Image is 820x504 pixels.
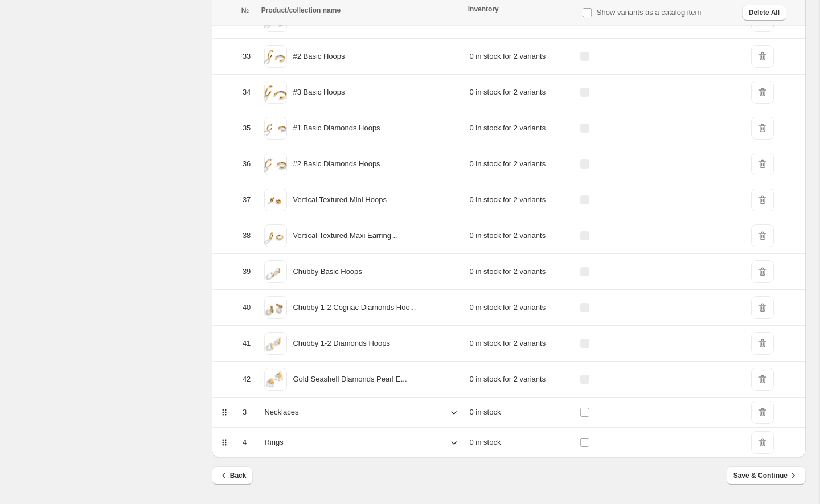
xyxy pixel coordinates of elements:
[243,408,247,416] span: 3
[293,122,380,134] p: #1 Basic Diamonds Hoops
[219,470,247,481] span: Back
[293,194,387,206] p: Vertical Textured Mini Hoops
[264,81,287,104] img: 3BasicHoops_6daf9666-9fd2-4556-a33e-5651d0385969.jpg
[466,254,576,290] td: 0 in stock for 2 variants
[466,398,576,428] td: 0 in stock
[293,338,390,349] p: Chubby 1-2 Diamonds Hoops
[466,218,576,254] td: 0 in stock for 2 variants
[264,45,287,68] img: 2BasicHoops_f0b6be72-3594-4c06-aa79-f5718cae7528.jpg
[264,407,298,418] p: Necklaces
[742,5,786,21] button: Delete All
[466,146,576,182] td: 0 in stock for 2 variants
[243,339,251,347] span: 41
[243,438,247,446] span: 4
[466,110,576,146] td: 0 in stock for 2 variants
[597,8,702,17] span: Show variants as a catalog item
[466,182,576,218] td: 0 in stock for 2 variants
[243,231,251,240] span: 38
[733,470,799,481] span: Save & Continue
[466,326,576,362] td: 0 in stock for 2 variants
[264,368,287,391] img: SeaShellDiamondsPearlEarrings_0ae222fc-4ced-4c11-8a04-c52729324f96.jpg
[261,6,341,14] span: Product/collection name
[264,260,287,283] img: ChubbyBasicHoops_45d4d13a-5b4e-4e09-bf31-99c13bf1c5f4.jpg
[243,52,251,60] span: 33
[264,437,283,448] p: Rings
[243,88,251,96] span: 34
[466,428,576,458] td: 0 in stock
[243,375,251,383] span: 42
[293,374,407,385] p: Gold Seashell Diamonds Pearl E...
[293,51,345,62] p: #2 Basic Hoops
[264,332,287,355] img: Chubby1-2DiamondsHoops_10d71c4c-b018-476b-8eb2-70ff7310c2f6.jpg
[243,267,251,276] span: 39
[243,124,251,132] span: 35
[241,6,249,14] span: №
[293,230,397,241] p: Vertical Textured Maxi Earring...
[212,466,253,485] button: Back
[243,159,251,168] span: 36
[264,296,287,319] img: Chubby1-2CognacDiamondsHoops.jpg
[466,39,576,75] td: 0 in stock for 2 variants
[293,302,416,313] p: Chubby 1-2 Cognac Diamonds Hoo...
[264,153,287,175] img: 2BasicDiamondsHoops_a5dcedda-0985-4e1c-bf26-9223e283d302.jpg
[293,87,345,98] p: #3 Basic Hoops
[468,5,575,14] div: Inventory
[293,158,380,170] p: #2 Basic Diamonds Hoops
[243,195,251,204] span: 37
[243,303,251,312] span: 40
[466,290,576,326] td: 0 in stock for 2 variants
[264,189,287,211] img: VerticalTexturedMiniHoops_d43beb7e-881f-4e87-8945-792388a96665.jpg
[749,8,780,17] span: Delete All
[264,117,287,140] img: 1BasicDiamondsHoops_30a7a6b1-2f66-4794-bb8b-bb7aae73ebe7.jpg
[727,466,806,485] button: Save & Continue
[293,266,362,277] p: Chubby Basic Hoops
[466,75,576,110] td: 0 in stock for 2 variants
[264,224,287,247] img: VerticalTexturedMaxiEarrings_7db120d3-db0a-4d80-b5e5-0c133177ee6b.jpg
[466,362,576,398] td: 0 in stock for 2 variants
